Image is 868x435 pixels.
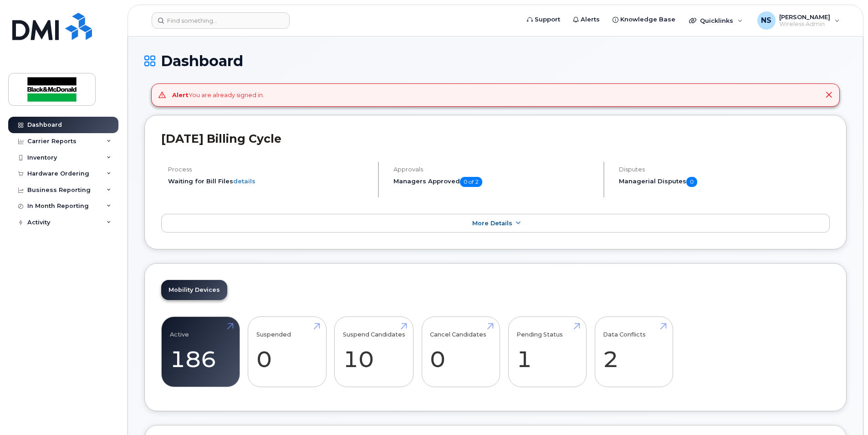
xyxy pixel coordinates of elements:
[161,132,830,145] h2: [DATE] Billing Cycle
[460,177,482,187] span: 0 of 2
[343,322,405,382] a: Suspend Candidates 10
[430,322,491,382] a: Cancel Candidates 0
[233,177,255,185] a: details
[144,53,847,69] h1: Dashboard
[168,166,370,173] h4: Process
[619,166,830,173] h4: Disputes
[472,220,512,227] span: More Details
[172,91,189,98] strong: Alert
[603,322,664,382] a: Data Conflicts 2
[516,322,578,382] a: Pending Status 1
[393,166,596,173] h4: Approvals
[170,322,231,382] a: Active 186
[161,280,227,300] a: Mobility Devices
[686,177,697,187] span: 0
[393,177,596,187] h5: Managers Approved
[619,177,830,187] h5: Managerial Disputes
[168,177,370,186] li: Waiting for Bill Files
[256,322,318,382] a: Suspended 0
[172,91,264,99] div: You are already signed in.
